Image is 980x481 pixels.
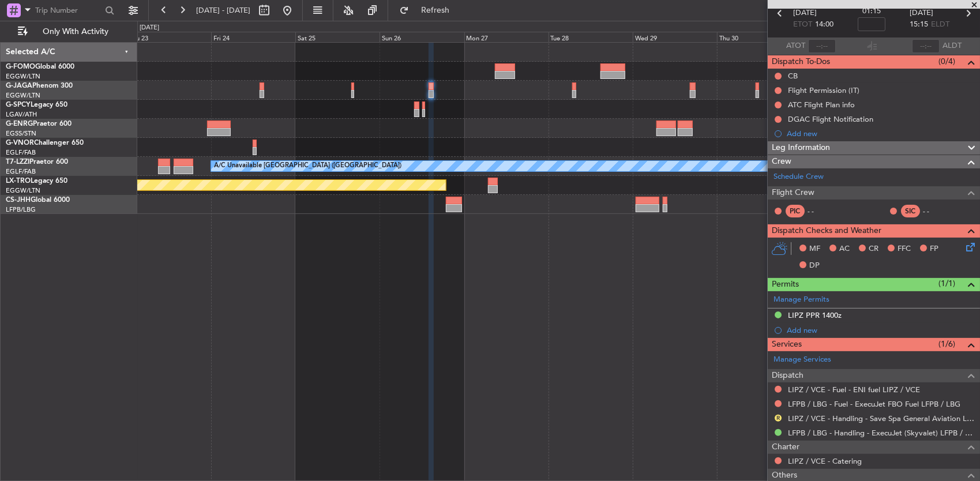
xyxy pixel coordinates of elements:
a: LFPB / LBG - Fuel - ExecuJet FBO Fuel LFPB / LBG [788,399,960,409]
span: CS-JHH [6,197,31,204]
span: MF [809,243,820,255]
input: --:-- [808,39,836,53]
a: LFPB/LBG [6,205,36,214]
span: (1/1) [938,277,955,290]
span: DP [809,260,820,272]
div: Thu 30 [717,32,801,42]
div: Add new [787,325,974,335]
a: EGLF/FAB [6,148,36,157]
span: ETOT [793,19,812,31]
span: AC [839,243,850,255]
span: Refresh [411,6,460,14]
span: CR [869,243,878,255]
div: ATC Flight Plan info [788,100,855,110]
div: CB [788,71,798,81]
span: 01:15 [862,6,881,17]
a: LGAV/ATH [6,110,37,119]
span: [DATE] [910,7,933,19]
span: ELDT [931,19,949,31]
div: Wed 29 [633,32,717,42]
div: SIC [901,205,920,217]
a: EGGW/LTN [6,91,40,100]
span: (1/6) [938,338,955,350]
button: R [775,415,782,422]
span: G-ENRG [6,121,33,127]
span: 15:15 [910,19,928,31]
span: T7-LZZI [6,159,29,166]
a: G-VNORChallenger 650 [6,140,84,146]
div: Tue 28 [549,32,633,42]
div: - - [808,206,833,216]
a: Schedule Crew [774,171,824,183]
a: LX-TROLegacy 650 [6,178,67,185]
span: Leg Information [772,141,830,155]
a: EGGW/LTN [6,72,40,81]
a: G-FOMOGlobal 6000 [6,63,74,70]
span: [DATE] - [DATE] [196,5,250,16]
span: G-JAGA [6,82,32,89]
div: DGAC Flight Notification [788,114,873,124]
div: Sun 26 [380,32,464,42]
span: Dispatch To-Dos [772,55,830,69]
span: G-VNOR [6,140,34,146]
a: LIPZ / VCE - Fuel - ENI fuel LIPZ / VCE [788,385,920,394]
div: Flight Permission (IT) [788,85,859,95]
a: CS-JHHGlobal 6000 [6,197,70,204]
a: G-JAGAPhenom 300 [6,82,73,89]
span: 14:00 [815,19,833,31]
div: Mon 27 [464,32,549,42]
a: G-ENRGPraetor 600 [6,121,72,127]
a: Manage Services [774,354,831,366]
a: EGLF/FAB [6,167,36,176]
span: Charter [772,441,799,454]
div: [DATE] [140,23,159,33]
button: Refresh [394,1,463,20]
span: ATOT [786,40,805,52]
a: LIPZ / VCE - Catering [788,456,862,466]
a: LIPZ / VCE - Handling - Save Spa General Aviation LIPZ / VCE [788,414,974,423]
span: Dispatch [772,369,803,382]
input: Trip Number [35,2,102,19]
span: Permits [772,278,799,291]
div: Fri 24 [211,32,295,42]
div: Sat 25 [295,32,380,42]
a: Manage Permits [774,294,829,306]
div: Add new [787,129,974,138]
span: Crew [772,155,791,168]
a: T7-LZZIPraetor 600 [6,159,68,166]
button: Only With Activity [13,22,125,41]
div: PIC [786,205,805,217]
span: Services [772,338,802,351]
div: LIPZ PPR 1400z [788,310,842,320]
div: Thu 23 [127,32,211,42]
span: Flight Crew [772,186,814,200]
a: G-SPCYLegacy 650 [6,102,67,108]
span: LX-TRO [6,178,31,185]
span: FP [930,243,938,255]
a: EGSS/STN [6,129,36,138]
a: LFPB / LBG - Handling - ExecuJet (Skyvalet) LFPB / LBG [788,428,974,438]
span: G-FOMO [6,63,35,70]
span: [DATE] [793,7,817,19]
div: - - [923,206,949,216]
div: A/C Unavailable [GEOGRAPHIC_DATA] ([GEOGRAPHIC_DATA]) [214,157,401,175]
span: Dispatch Checks and Weather [772,224,881,238]
span: (0/4) [938,55,955,67]
span: Only With Activity [30,28,122,36]
span: FFC [898,243,911,255]
a: EGGW/LTN [6,186,40,195]
span: ALDT [943,40,962,52]
span: G-SPCY [6,102,31,108]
